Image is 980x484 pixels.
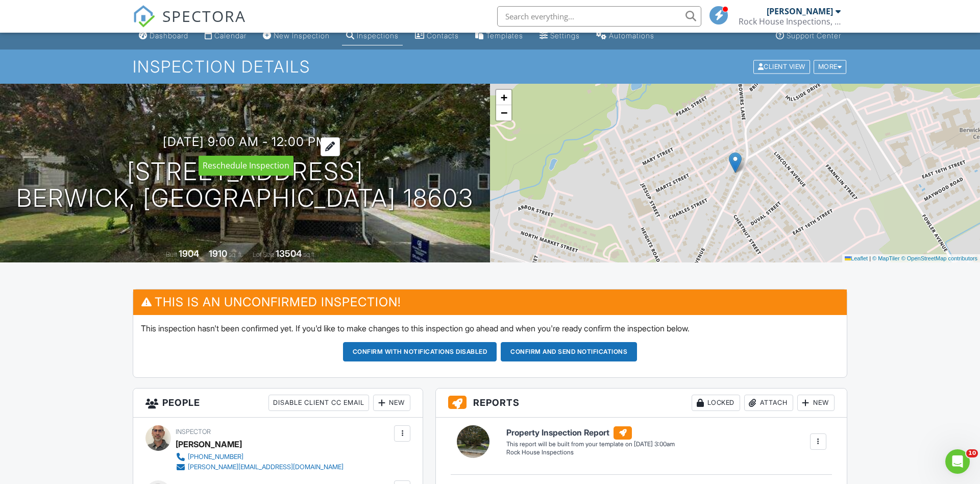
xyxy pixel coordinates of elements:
a: Leaflet [845,255,868,261]
a: © OpenStreetMap contributors [901,255,977,261]
div: This report will be built from your template on [DATE] 3:00am [506,440,675,448]
iframe: Intercom live chat [945,449,970,474]
div: Contacts [427,31,459,40]
div: Rock House Inspections [506,448,675,457]
div: 1904 [179,248,199,259]
a: Inspections [342,27,403,45]
span: Inspector [176,428,211,435]
div: Locked [692,395,740,411]
span: − [501,106,507,119]
div: 13504 [276,248,302,259]
h3: People [133,389,423,418]
a: SPECTORA [133,14,246,35]
a: Zoom in [496,90,511,105]
div: Templates [486,31,523,40]
div: New [797,395,835,411]
a: Automations (Basic) [592,27,658,45]
span: Lot Size [253,251,274,258]
input: Search everything... [497,6,701,27]
h3: This is an Unconfirmed Inspection! [133,289,847,314]
div: [PHONE_NUMBER] [188,453,243,461]
span: SPECTORA [162,5,246,27]
a: Support Center [772,27,845,45]
div: More [814,60,847,74]
span: 10 [966,449,978,457]
div: [PERSON_NAME][EMAIL_ADDRESS][DOMAIN_NAME] [188,463,344,471]
h3: Reports [436,389,847,418]
a: [PHONE_NUMBER] [176,452,344,462]
button: Confirm with notifications disabled [343,342,497,361]
a: Templates [471,27,527,45]
a: Zoom out [496,105,511,120]
a: Client View [752,62,813,70]
div: Rock House Inspections, LLC. [739,16,841,27]
div: New Inspection [274,31,330,40]
a: [PERSON_NAME][EMAIL_ADDRESS][DOMAIN_NAME] [176,462,344,472]
span: sq. ft. [229,251,243,258]
div: Attach [744,395,793,411]
a: Contacts [411,27,463,45]
span: | [869,255,871,261]
div: Settings [550,31,580,40]
div: Disable Client CC Email [268,395,369,411]
span: sq.ft. [303,251,316,258]
img: The Best Home Inspection Software - Spectora [133,5,155,28]
h6: Property Inspection Report [506,426,675,440]
h3: [DATE] 9:00 am - 12:00 pm [163,135,327,149]
div: Support Center [787,31,841,40]
div: [PERSON_NAME] [767,6,833,16]
span: Built [166,251,177,258]
div: Client View [753,60,810,74]
img: Marker [729,152,742,173]
h1: [STREET_ADDRESS] Berwick, [GEOGRAPHIC_DATA] 18603 [16,158,474,212]
div: 1910 [209,248,227,259]
span: + [501,91,507,104]
a: New Inspection [259,27,334,45]
a: Settings [535,27,584,45]
div: [PERSON_NAME] [176,437,242,452]
h1: Inspection Details [133,58,847,76]
p: This inspection hasn't been confirmed yet. If you'd like to make changes to this inspection go ah... [141,323,839,334]
div: New [373,395,410,411]
button: Confirm and send notifications [501,342,637,361]
div: Inspections [357,31,399,40]
a: © MapTiler [872,255,900,261]
div: Automations [609,31,654,40]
